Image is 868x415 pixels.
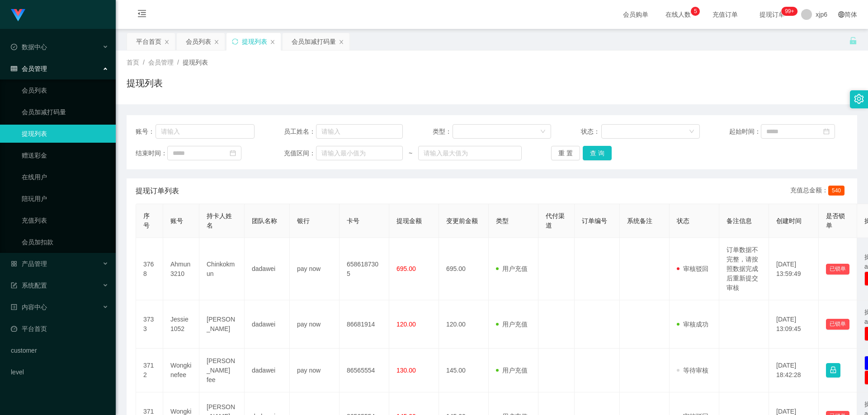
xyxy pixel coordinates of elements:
span: 创建时间 [776,217,802,224]
input: 请输入 [156,124,255,139]
span: 提现订单 [755,11,789,18]
span: 695.00 [396,265,416,272]
span: 员工姓名： [284,127,316,136]
span: 银行 [297,217,310,224]
a: 赠送彩金 [22,146,108,164]
span: 账号： [136,127,156,136]
span: 状态 [677,217,689,224]
span: 用户充值 [496,367,528,374]
a: customer [11,341,108,359]
i: 图标: calendar [823,128,830,135]
span: 等待审核 [677,367,708,374]
i: 图标: profile [11,304,17,310]
span: 账号 [170,217,183,224]
div: 会员列表 [186,33,211,50]
span: 用户充值 [496,265,528,272]
i: 图标: global [838,11,844,18]
i: 图标: down [540,129,546,135]
span: 序号 [143,212,150,229]
i: 图标: setting [854,94,864,104]
span: 系统备注 [627,217,652,224]
span: 会员管理 [148,59,174,66]
input: 请输入最小值为 [316,146,403,160]
td: 86565554 [340,349,389,392]
button: 已锁单 [826,264,849,275]
span: 起始时间： [729,127,761,136]
input: 请输入最大值为 [418,146,521,160]
div: 提现列表 [242,33,267,50]
p: 5 [694,7,697,16]
td: 86681914 [340,300,389,349]
span: 系统配置 [11,282,47,289]
span: ~ [403,149,418,158]
td: pay now [290,300,340,349]
span: 产品管理 [11,260,47,267]
td: 3768 [136,238,163,300]
td: [DATE] 13:09:45 [769,300,819,349]
a: 在线用户 [22,168,108,186]
td: Wongkinefee [163,349,199,392]
span: / [143,59,145,66]
span: 充值区间： [284,149,316,158]
td: 120.00 [439,300,489,349]
span: 在线人数 [661,11,695,18]
i: 图标: table [11,65,17,72]
sup: 5 [691,7,700,16]
div: 平台首页 [136,33,161,50]
span: / [177,59,179,66]
td: 6586187305 [340,238,389,300]
td: 3712 [136,349,163,392]
i: 图标: down [689,129,694,135]
span: 120.00 [396,321,416,328]
td: 订单数据不完整，请按照数据完成后重新提交审核 [719,238,769,300]
span: 充值订单 [708,11,742,18]
button: 查 询 [583,146,612,160]
span: 备注信息 [726,217,752,224]
td: Chinkokmun [199,238,245,300]
span: 会员管理 [11,65,47,72]
sup: 263 [781,7,797,16]
i: 图标: sync [232,38,238,45]
div: 会员加减打码量 [292,33,336,50]
td: [DATE] 13:59:49 [769,238,819,300]
td: dadawei [245,238,290,300]
span: 类型： [433,127,453,136]
span: 审核成功 [677,321,708,328]
td: dadawei [245,300,290,349]
h1: 提现列表 [127,76,163,90]
span: 状态： [581,127,601,136]
span: 130.00 [396,367,416,374]
span: 是否锁单 [826,212,845,229]
a: level [11,363,108,381]
td: 3733 [136,300,163,349]
input: 请输入 [316,124,403,139]
div: 充值总金额： [790,186,848,196]
td: [PERSON_NAME] [199,300,245,349]
span: 团队名称 [252,217,277,224]
i: 图标: unlock [849,37,857,45]
a: 充值列表 [22,211,108,229]
i: 图标: menu-fold [127,0,157,29]
span: 类型 [496,217,509,224]
span: 代付渠道 [546,212,565,229]
td: dadawei [245,349,290,392]
td: [DATE] 18:42:28 [769,349,819,392]
i: 图标: close [270,39,275,45]
span: 数据中心 [11,43,47,51]
span: 审核驳回 [677,265,708,272]
a: 会员加减打码量 [22,103,108,121]
span: 提现金额 [396,217,422,224]
i: 图标: close [214,39,219,45]
span: 结束时间： [136,149,167,158]
a: 会员加扣款 [22,233,108,251]
a: 陪玩用户 [22,190,108,208]
span: 用户充值 [496,321,528,328]
td: 145.00 [439,349,489,392]
td: Jessie1052 [163,300,199,349]
td: [PERSON_NAME] fee [199,349,245,392]
span: 变更前金额 [446,217,478,224]
img: logo.9652507e.png [11,9,25,22]
td: Ahmun3210 [163,238,199,300]
i: 图标: appstore-o [11,261,17,267]
span: 提现订单列表 [136,186,179,196]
